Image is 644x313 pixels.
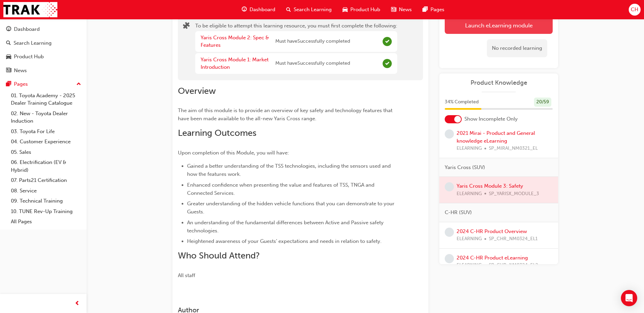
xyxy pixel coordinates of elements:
a: 2024 C-HR Product eLearning [457,255,528,261]
span: All staff [178,272,195,278]
div: Dashboard [14,25,40,33]
a: Dashboard [3,23,84,36]
a: Yaris Cross Module 1: Market Introduction [201,57,269,70]
span: Must have Successfully completed [275,60,350,67]
span: Enhanced confidence when presenting the value and features of TSS, TNGA and Connected Services. [187,182,376,196]
a: All Pages [8,216,84,227]
button: CH [629,4,641,16]
div: Product Hub [14,53,44,61]
span: ELEARNING [457,235,482,243]
div: Pages [14,80,28,88]
span: learningRecordVerb_NONE-icon [445,129,454,139]
span: learningRecordVerb_NONE-icon [445,228,454,237]
div: No recorded learning [487,39,547,57]
span: guage-icon [6,26,11,33]
span: The aim of this module is to provide an overview of key safety and technology features that have ... [178,107,394,122]
div: News [14,67,27,75]
span: Complete [383,37,392,46]
a: news-iconNews [386,3,417,17]
span: Pages [430,6,444,14]
a: guage-iconDashboard [236,3,281,17]
a: pages-iconPages [417,3,450,17]
span: car-icon [6,54,11,60]
button: DashboardSearch LearningProduct HubNews [3,22,84,78]
a: News [3,64,84,77]
span: SP_CHR_NM0324_EL1 [489,235,538,243]
span: up-icon [76,80,81,89]
span: puzzle-icon [183,23,190,30]
span: Learning Outcomes [178,128,256,138]
span: News [399,6,412,14]
span: Upon completion of this Module, you will have: [178,150,289,156]
span: pages-icon [6,81,11,87]
span: Search Learning [294,6,332,14]
span: Dashboard [250,6,275,14]
a: 06. Electrification (EV & Hybrid) [8,157,84,175]
a: Search Learning [3,37,84,49]
a: Product Hub [3,50,84,63]
span: search-icon [286,5,291,14]
span: ELEARNING [457,262,482,269]
span: Greater understanding of the hidden vehicle functions that you can demonstrate to your Guests. [187,201,396,215]
span: Who Should Attend? [178,250,260,261]
span: 34 % Completed [445,98,479,106]
span: Must have Successfully completed [275,38,350,45]
img: Trak [3,2,57,17]
a: 10. TUNE Rev-Up Training [8,206,84,217]
span: pages-icon [423,5,428,14]
span: Gained a better understanding of the TSS technologies, including the sensors used and how the fea... [187,163,392,177]
div: To be eligible to attempt this learning resource, you must first complete the following: [195,22,397,75]
a: Yaris Cross Module 2: Spec & Features [201,35,269,48]
span: news-icon [391,5,396,14]
a: car-iconProduct Hub [337,3,386,17]
button: Launch eLearning module [445,17,553,34]
a: 2021 Mirai - Product and General knowledge eLearning [457,130,535,144]
div: 20 / 59 [534,98,551,107]
a: 03. Toyota For Life [8,126,84,137]
span: learningRecordVerb_NONE-icon [445,254,454,263]
a: 02. New - Toyota Dealer Induction [8,108,84,126]
span: learningRecordVerb_NONE-icon [445,182,454,191]
a: 09. Technical Training [8,196,84,206]
span: prev-icon [75,299,80,308]
span: An understanding of the fundamental differences between Active and Passive safety technologies. [187,220,385,234]
a: 01. Toyota Academy - 2025 Dealer Training Catalogue [8,90,84,108]
span: car-icon [343,5,348,14]
a: 07. Parts21 Certification [8,175,84,186]
span: search-icon [6,40,11,46]
span: guage-icon [242,5,247,14]
button: Pages [3,78,84,90]
span: C-HR (SUV) [445,209,472,216]
span: news-icon [6,68,11,74]
span: CH [631,6,638,14]
span: Product Hub [350,6,380,14]
a: Product Knowledge [445,79,553,87]
span: Heightened awareness of your Guests’ expectations and needs in relation to safety. [187,238,382,244]
a: search-iconSearch Learning [281,3,337,17]
span: SP_MIRAI_NM0321_EL [489,145,538,152]
div: Open Intercom Messenger [621,290,637,306]
span: Yaris Cross (SUV) [445,164,485,171]
div: Search Learning [14,39,52,47]
span: Complete [383,59,392,68]
span: SP_CHR_NM0324_EL2 [489,262,538,269]
a: 05. Sales [8,147,84,158]
span: Show Incomplete Only [464,115,518,123]
span: ELEARNING [457,145,482,152]
span: Overview [178,86,216,96]
a: 08. Service [8,186,84,196]
a: 2024 C-HR Product Overview [457,228,527,234]
a: 04. Customer Experience [8,137,84,147]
